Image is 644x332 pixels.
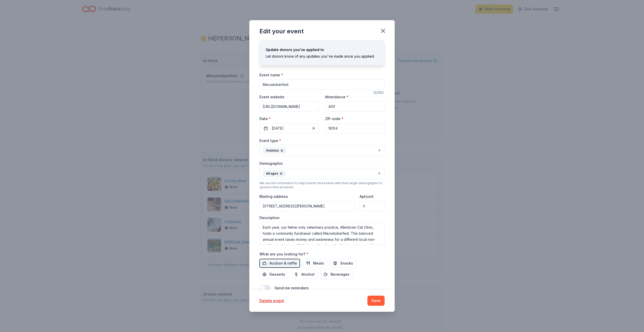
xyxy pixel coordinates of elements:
button: Snacks [330,259,356,268]
button: Desserts [259,270,288,279]
span: Alcohol [301,271,314,277]
label: ZIP code [325,116,343,121]
label: Event name [259,73,283,78]
div: Edit your event [259,27,304,35]
div: All ages [263,170,285,177]
label: Event type [259,138,281,143]
div: Hobbies [263,147,286,154]
span: Snacks [340,260,353,266]
label: Demographic [259,161,283,166]
button: Meals [303,259,327,268]
input: https://www... [259,101,319,111]
span: Desserts [270,271,285,277]
label: Description [259,215,280,220]
label: Mailing address [259,194,288,199]
label: Date [259,116,319,121]
label: Attendance [325,94,348,100]
input: Spring Fundraiser [259,80,385,90]
label: Event website [259,94,284,100]
input: 20 [325,101,385,111]
div: We use this information to help brands find events with their target demographic to sponsor their... [259,181,385,189]
input: 12345 (U.S. only) [325,123,385,133]
button: Beverages [320,270,353,279]
div: 13 /100 [373,90,385,96]
label: Apt/unit [360,194,373,199]
button: Alcohol [291,270,317,279]
label: Send me reminders [275,286,309,290]
span: Auction & raffle [270,260,297,266]
span: Beverages [331,271,350,277]
label: What are you looking for? [259,252,308,257]
button: All ages [259,168,385,179]
div: Update donors you've applied to [266,47,378,53]
button: Auction & raffle [259,259,300,268]
button: [DATE] [259,123,319,133]
button: Delete event [259,298,284,304]
button: Save [367,296,385,306]
input: Enter a US address [259,201,356,211]
div: Let donors know of any updates you've made since you applied. [266,53,378,59]
span: Meals [313,260,324,266]
button: Hobbies [259,145,385,156]
textarea: Each year, our feline-only veterinary practice, Allentown Cat Clinic, hosts a community fundraise... [259,222,385,245]
input: # [360,201,385,211]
